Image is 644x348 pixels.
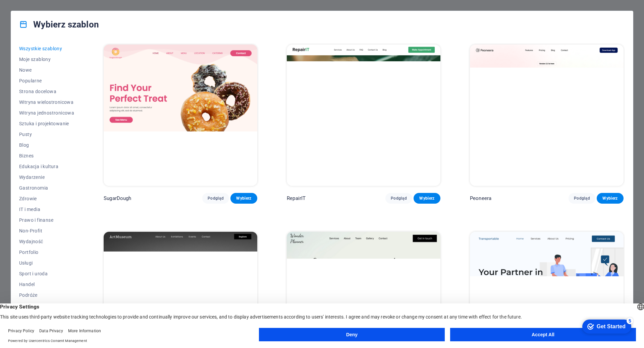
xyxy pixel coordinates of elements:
[19,175,74,180] span: Wydarzenie
[19,65,74,75] button: Nowe
[597,193,624,204] button: Wybierz
[19,153,74,158] span: Biznes
[19,292,74,298] span: Podróże
[19,215,74,225] button: Prawo i finanse
[19,78,74,83] span: Popularne
[19,228,74,233] span: Non-Profit
[385,193,412,204] button: Podgląd
[19,239,74,244] span: Wydajność
[19,250,74,255] span: Portfolio
[19,108,74,118] button: Witryna jednostronicowa
[391,196,407,201] span: Podgląd
[19,183,74,193] button: Gastronomia
[19,19,99,30] h4: Wybierz szablon
[19,196,74,201] span: Zdrowie
[104,195,131,202] p: SugarDough
[104,45,257,186] img: SugarDough
[5,3,54,17] div: Get Started 5 items remaining, 0% complete
[208,196,224,201] span: Podgląd
[287,195,306,202] p: RepairIT
[19,258,74,268] button: Usługi
[19,150,74,161] button: Biznes
[19,279,74,290] button: Handel
[19,86,74,97] button: Strona docelowa
[19,142,74,148] span: Blog
[414,193,440,204] button: Wybierz
[19,97,74,108] button: Witryna wielostronicowa
[19,140,74,150] button: Blog
[470,195,491,202] p: Peoneera
[19,121,74,126] span: Sztuka i projektowanie
[19,271,74,276] span: Sport i uroda
[19,99,74,105] span: Witryna wielostronicowa
[236,196,252,201] span: Wybierz
[19,236,74,247] button: Wydajność
[19,193,74,204] button: Zdrowie
[287,45,440,186] img: RepairIT
[19,89,74,94] span: Strona docelowa
[230,193,257,204] button: Wybierz
[202,193,229,204] button: Podgląd
[19,217,74,223] span: Prawo i finanse
[19,172,74,183] button: Wydarzenie
[19,67,74,73] span: Nowe
[19,268,74,279] button: Sport i uroda
[470,45,624,186] img: Peoneera
[19,247,74,258] button: Portfolio
[19,75,74,86] button: Popularne
[19,161,74,172] button: Edukacja i kultura
[19,118,74,129] button: Sztuka i projektowanie
[19,282,74,287] span: Handel
[20,7,49,13] div: Get Started
[19,110,74,116] span: Witryna jednostronicowa
[602,196,618,201] span: Wybierz
[569,193,595,204] button: Podgląd
[19,290,74,300] button: Podróże
[19,43,74,54] button: Wszystkie szablony
[50,1,56,8] div: 5
[19,54,74,65] button: Moje szablony
[19,207,74,212] span: IT i media
[19,46,74,51] span: Wszystkie szablony
[19,300,74,311] button: Wireframe
[19,260,74,266] span: Usługi
[19,225,74,236] button: Non-Profit
[574,196,590,201] span: Podgląd
[19,129,74,140] button: Pusty
[19,164,74,169] span: Edukacja i kultura
[19,204,74,215] button: IT i media
[19,57,74,62] span: Moje szablony
[419,196,435,201] span: Wybierz
[19,132,74,137] span: Pusty
[19,185,74,191] span: Gastronomia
